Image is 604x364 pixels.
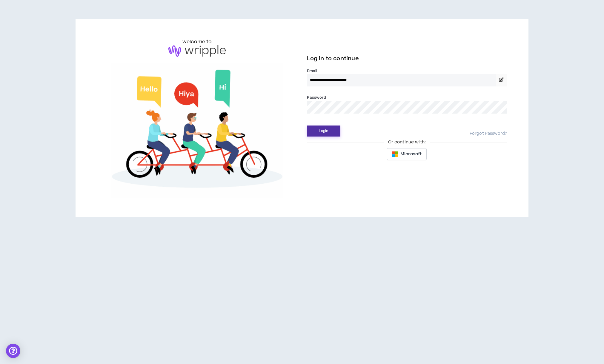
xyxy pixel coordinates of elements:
button: Login [307,126,340,137]
img: Welcome to Wripple [97,63,297,198]
span: Microsoft [400,151,422,157]
label: Password [307,95,326,100]
label: Email [307,68,507,74]
a: Forgot Password? [470,131,507,137]
span: Log in to continue [307,55,359,62]
span: Or continue with: [384,139,430,145]
img: logo-brand.png [168,45,226,57]
button: Microsoft [387,148,427,160]
div: Open Intercom Messenger [6,344,20,358]
h6: welcome to [182,38,212,45]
